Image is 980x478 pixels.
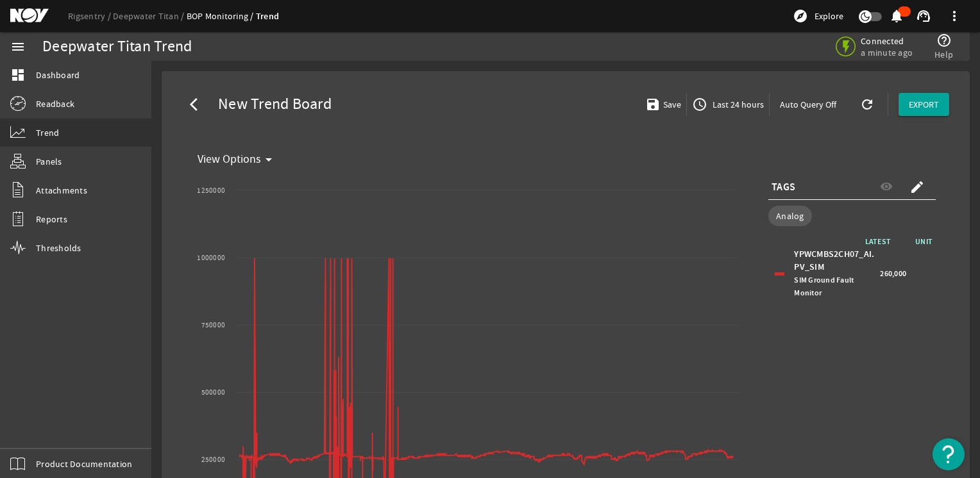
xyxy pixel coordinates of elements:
mat-icon: support_agent [916,8,931,24]
span: Last 24 hours [710,98,764,111]
span: Panels [36,155,62,168]
span: SIM Ground Fault Monitor [794,275,854,298]
text: 750000 [201,320,226,330]
a: Deepwater Titan [113,10,187,22]
div: Deepwater Titan Trend [42,40,192,53]
span: Analog [776,210,804,222]
span: Attachments [36,184,87,197]
span: Connected [861,35,915,47]
button: Explore [788,6,849,26]
a: Rigsentry [68,10,113,22]
span: View Options [198,153,261,166]
span: Dashboard [36,69,80,81]
button: Auto Query Off [770,93,847,116]
text: 500000 [201,388,226,397]
mat-icon: menu [10,39,26,54]
span: Product Documentation [36,457,132,470]
mat-icon: help_outline [936,33,952,48]
span: Trend [36,126,59,139]
text: 1000000 [197,253,225,263]
span: 260,000 [880,267,906,280]
span: TAGS [772,181,795,194]
button: more_vert [939,1,970,31]
span: Readback [36,97,74,110]
span: Thresholds [36,242,81,254]
button: EXPORT [899,93,949,116]
span: a minute ago [861,47,915,58]
button: Open Resource Center [933,438,965,470]
mat-icon: save [645,97,655,112]
mat-icon: notifications [889,8,904,24]
mat-icon: arrow_back_ios [190,97,205,112]
mat-icon: create [909,179,925,195]
mat-icon: dashboard [10,67,26,83]
button: Save [640,93,687,116]
text: 250000 [201,455,226,465]
span: Reports [36,213,67,226]
span: EXPORT [909,98,939,111]
span: UNIT [897,235,936,248]
span: LATEST [865,236,898,247]
span: Explore [815,10,843,22]
mat-icon: access_time [692,97,707,112]
mat-icon: explore [793,8,808,24]
span: Auto Query Off [780,98,836,111]
span: Help [934,48,953,61]
span: New Trend Board [213,98,332,111]
button: View Options [192,148,284,171]
mat-icon: arrow_drop_down [261,152,276,167]
div: YPWCMBS2CH07_AI.PV_SIM [794,248,877,299]
a: BOP Monitoring [187,10,256,22]
a: Trend [256,10,279,22]
mat-icon: refresh [859,97,870,112]
text: 1250000 [197,186,225,195]
span: Save [661,98,681,111]
button: Last 24 hours [687,93,769,116]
